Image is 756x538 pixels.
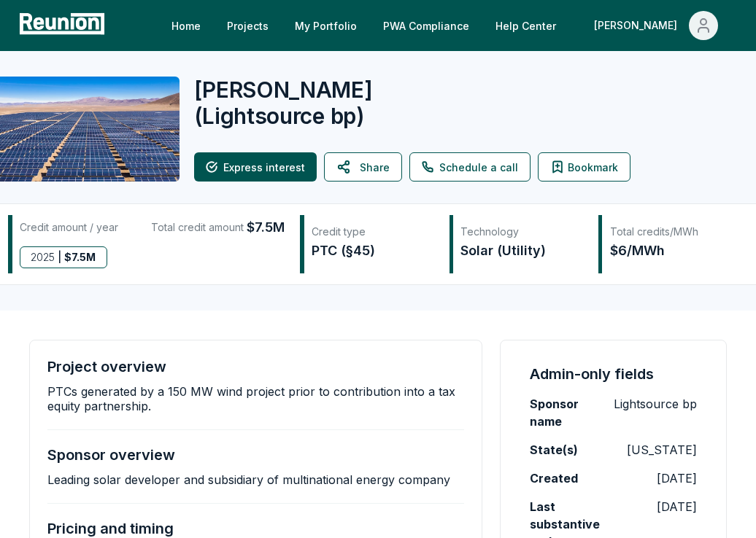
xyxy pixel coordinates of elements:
[324,152,402,182] button: Share
[657,498,697,515] p: [DATE]
[460,241,583,261] div: Solar (Utility)
[594,11,683,40] div: [PERSON_NAME]
[247,217,285,238] span: $7.5M
[151,217,285,238] div: Total credit amount
[31,247,55,268] span: 2025
[215,11,280,40] a: Projects
[460,225,583,239] div: Technology
[312,225,434,239] div: Credit type
[530,364,654,384] h4: Admin-only fields
[160,11,212,40] a: Home
[47,520,174,537] h4: Pricing and timing
[64,247,96,268] span: $ 7.5M
[160,11,741,40] nav: Main
[58,247,61,268] span: |
[194,103,364,129] span: ( Lightsource bp )
[657,469,697,487] p: [DATE]
[47,358,166,375] h4: Project overview
[312,241,434,261] div: PTC (§45)
[582,11,730,40] button: [PERSON_NAME]
[47,472,450,487] p: Leading solar developer and subsidiary of multinational energy company
[530,469,578,487] label: Created
[194,152,317,182] button: Express interest
[530,441,578,459] label: State(s)
[627,441,697,459] p: [US_STATE]
[409,152,531,182] a: Schedule a call
[47,384,464,413] p: PTCs generated by a 150 MW wind project prior to contribution into a tax equity partnership.
[47,446,175,464] h4: Sponsor overview
[538,152,630,182] button: Bookmark
[283,11,369,40] a: My Portfolio
[484,11,568,40] a: Help Center
[614,395,697,413] p: Lightsource bp
[530,395,613,430] label: Sponsor name
[20,217,118,238] div: Credit amount / year
[371,11,481,40] a: PWA Compliance
[194,77,460,129] h2: [PERSON_NAME]
[610,225,733,239] div: Total credits/MWh
[610,241,733,261] div: $6/MWh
